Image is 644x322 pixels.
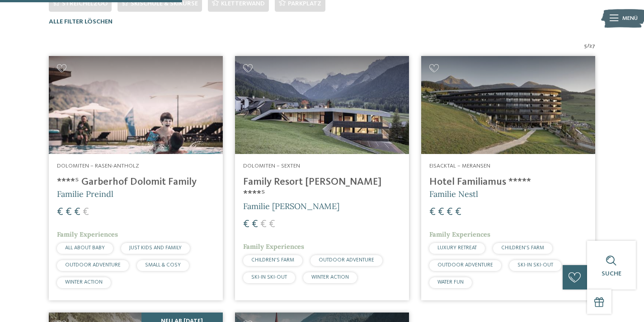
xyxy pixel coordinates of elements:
[319,257,374,263] span: OUTDOOR ADVENTURE
[243,163,300,169] span: Dolomiten – Sexten
[311,275,349,280] span: WINTER ACTION
[589,42,595,50] span: 27
[429,207,436,218] span: €
[74,207,80,218] span: €
[235,56,409,300] a: Familienhotels gesucht? Hier findet ihr die besten! Dolomiten – Sexten Family Resort [PERSON_NAME...
[288,0,321,7] span: Parkplatz
[455,207,461,218] span: €
[429,189,478,199] span: Familie Nestl
[587,42,589,50] span: /
[584,42,587,50] span: 5
[243,243,304,251] span: Family Experiences
[221,0,265,7] span: Kletterwand
[421,56,595,300] a: Familienhotels gesucht? Hier findet ihr die besten! Eisacktal – Meransen Hotel Familiamus ***** F...
[437,262,493,268] span: OUTDOOR ADVENTURE
[421,56,595,154] img: Familienhotels gesucht? Hier findet ihr die besten!
[83,207,89,218] span: €
[243,219,249,230] span: €
[66,207,72,218] span: €
[447,207,453,218] span: €
[429,230,490,238] span: Family Experiences
[437,245,477,251] span: LUXURY RETREAT
[57,176,215,188] h4: ****ˢ Garberhof Dolomit Family
[438,207,444,218] span: €
[501,245,544,251] span: CHILDREN’S FARM
[65,245,105,251] span: ALL ABOUT BABY
[243,201,339,211] span: Familie [PERSON_NAME]
[251,257,294,263] span: CHILDREN’S FARM
[131,0,198,7] span: Skischule & Skikurse
[65,262,121,268] span: OUTDOOR ADVENTURE
[252,219,258,230] span: €
[49,56,223,154] img: Familienhotels gesucht? Hier findet ihr die besten!
[269,219,275,230] span: €
[251,275,287,280] span: SKI-IN SKI-OUT
[437,280,464,285] span: WATER FUN
[57,163,139,169] span: Dolomiten – Rasen-Antholz
[65,280,103,285] span: WINTER ACTION
[49,56,223,300] a: Familienhotels gesucht? Hier findet ihr die besten! Dolomiten – Rasen-Antholz ****ˢ Garberhof Dol...
[145,262,181,268] span: SMALL & COSY
[57,207,63,218] span: €
[235,56,409,154] img: Family Resort Rainer ****ˢ
[602,271,621,277] span: Suche
[129,245,182,251] span: JUST KIDS AND FAMILY
[243,176,401,201] h4: Family Resort [PERSON_NAME] ****ˢ
[49,19,113,25] span: Alle Filter löschen
[517,262,553,268] span: SKI-IN SKI-OUT
[57,189,113,199] span: Familie Preindl
[260,219,267,230] span: €
[62,0,108,7] span: Streichelzoo
[429,163,490,169] span: Eisacktal – Meransen
[57,230,118,238] span: Family Experiences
